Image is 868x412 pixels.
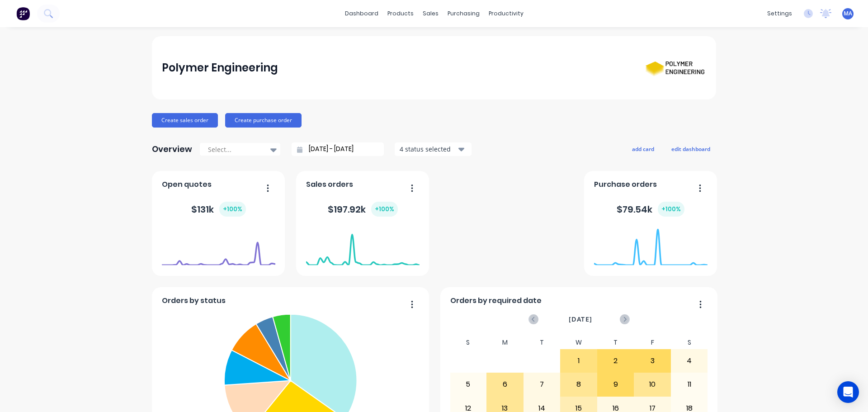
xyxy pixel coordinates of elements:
button: Create purchase order [225,113,302,128]
div: sales [418,7,443,20]
div: purchasing [443,7,484,20]
button: Create sales order [152,113,218,128]
div: + 100 % [371,202,398,217]
div: $ 131k [191,202,246,217]
div: F [634,336,671,349]
span: Purchase orders [594,179,657,190]
div: M [486,336,524,349]
span: Orders by required date [450,295,542,306]
div: Overview [152,140,192,158]
div: T [597,336,634,349]
div: 3 [634,350,670,372]
div: 7 [524,373,560,396]
div: $ 79.54k [617,202,684,217]
button: 4 status selected [395,142,472,156]
span: MA [844,9,852,18]
div: + 100 % [219,202,246,217]
span: [DATE] [569,314,592,324]
div: $ 197.92k [328,202,398,217]
div: 9 [598,373,634,396]
div: S [450,336,487,349]
div: productivity [484,7,528,20]
div: settings [763,7,797,20]
div: 8 [561,373,597,396]
div: T [524,336,561,349]
div: 1 [561,350,597,372]
div: 2 [598,350,634,372]
div: 4 status selected [400,144,457,154]
button: edit dashboard [665,143,716,155]
div: 11 [671,373,708,396]
span: Sales orders [306,179,353,190]
div: + 100 % [658,202,684,217]
div: products [383,7,418,20]
img: Factory [16,7,30,20]
div: Polymer Engineering [162,59,278,77]
div: 6 [487,373,523,396]
div: 10 [634,373,670,396]
button: add card [626,143,660,155]
div: Open Intercom Messenger [837,381,859,403]
a: dashboard [340,7,383,20]
div: 5 [450,373,486,396]
img: Polymer Engineering [643,50,706,85]
div: S [671,336,708,349]
div: 4 [671,350,708,372]
div: W [560,336,597,349]
span: Open quotes [162,179,212,190]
